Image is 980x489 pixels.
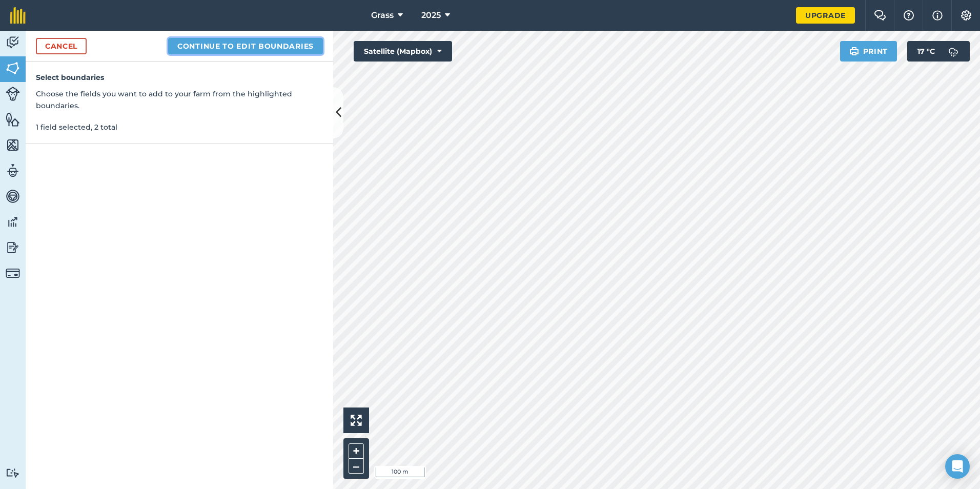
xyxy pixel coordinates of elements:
[421,9,441,22] span: 2025
[796,7,855,24] a: Upgrade
[36,88,323,111] p: Choose the fields you want to add to your farm from the highlighted boundaries.
[6,266,20,280] img: svg+xml;base64,PD94bWwgdmVyc2lvbj0iMS4wIiBlbmNvZGluZz0idXRmLTgiPz4KPCEtLSBHZW5lcmF0b3I6IEFkb2JlIE...
[6,240,20,255] img: svg+xml;base64,PD94bWwgdmVyc2lvbj0iMS4wIiBlbmNvZGluZz0idXRmLTgiPz4KPCEtLSBHZW5lcmF0b3I6IEFkb2JlIE...
[10,7,26,24] img: fieldmargin Logo
[349,443,364,459] button: +
[36,121,323,133] p: 1 field selected, 2 total
[351,415,362,426] img: Four arrows, one pointing top left, one top right, one bottom right and the last bottom left
[6,214,20,230] img: svg+xml;base64,PD94bWwgdmVyc2lvbj0iMS4wIiBlbmNvZGluZz0idXRmLTgiPz4KPCEtLSBHZW5lcmF0b3I6IEFkb2JlIE...
[6,35,20,50] img: svg+xml;base64,PD94bWwgdmVyc2lvbj0iMS4wIiBlbmNvZGluZz0idXRmLTgiPz4KPCEtLSBHZW5lcmF0b3I6IEFkb2JlIE...
[945,454,970,479] div: Open Intercom Messenger
[907,41,970,62] button: 17 °C
[354,41,452,62] button: Satellite (Mapbox)
[943,41,964,62] img: svg+xml;base64,PD94bWwgdmVyc2lvbj0iMS4wIiBlbmNvZGluZz0idXRmLTgiPz4KPCEtLSBHZW5lcmF0b3I6IEFkb2JlIE...
[6,137,20,153] img: svg+xml;base64,PHN2ZyB4bWxucz0iaHR0cDovL3d3dy53My5vcmcvMjAwMC9zdmciIHdpZHRoPSI1NiIgaGVpZ2h0PSI2MC...
[6,60,20,76] img: svg+xml;base64,PHN2ZyB4bWxucz0iaHR0cDovL3d3dy53My5vcmcvMjAwMC9zdmciIHdpZHRoPSI1NiIgaGVpZ2h0PSI2MC...
[349,459,364,474] button: –
[903,10,915,21] img: A question mark icon
[371,9,394,22] span: Grass
[874,10,886,21] img: Two speech bubbles overlapping with the left bubble in the forefront
[849,45,859,57] img: svg+xml;base64,PHN2ZyB4bWxucz0iaHR0cDovL3d3dy53My5vcmcvMjAwMC9zdmciIHdpZHRoPSIxOSIgaGVpZ2h0PSIyNC...
[6,189,20,204] img: svg+xml;base64,PD94bWwgdmVyc2lvbj0iMS4wIiBlbmNvZGluZz0idXRmLTgiPz4KPCEtLSBHZW5lcmF0b3I6IEFkb2JlIE...
[6,468,20,478] img: svg+xml;base64,PD94bWwgdmVyc2lvbj0iMS4wIiBlbmNvZGluZz0idXRmLTgiPz4KPCEtLSBHZW5lcmF0b3I6IEFkb2JlIE...
[36,38,87,54] a: Cancel
[840,41,897,62] button: Print
[168,38,323,54] button: Continue to edit boundaries
[960,10,972,21] img: A cog icon
[6,112,20,127] img: svg+xml;base64,PHN2ZyB4bWxucz0iaHR0cDovL3d3dy53My5vcmcvMjAwMC9zdmciIHdpZHRoPSI1NiIgaGVpZ2h0PSI2MC...
[917,41,935,62] span: 17 ° C
[36,72,323,83] h4: Select boundaries
[6,87,20,101] img: svg+xml;base64,PD94bWwgdmVyc2lvbj0iMS4wIiBlbmNvZGluZz0idXRmLTgiPz4KPCEtLSBHZW5lcmF0b3I6IEFkb2JlIE...
[932,9,943,22] img: svg+xml;base64,PHN2ZyB4bWxucz0iaHR0cDovL3d3dy53My5vcmcvMjAwMC9zdmciIHdpZHRoPSIxNyIgaGVpZ2h0PSIxNy...
[6,163,20,178] img: svg+xml;base64,PD94bWwgdmVyc2lvbj0iMS4wIiBlbmNvZGluZz0idXRmLTgiPz4KPCEtLSBHZW5lcmF0b3I6IEFkb2JlIE...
